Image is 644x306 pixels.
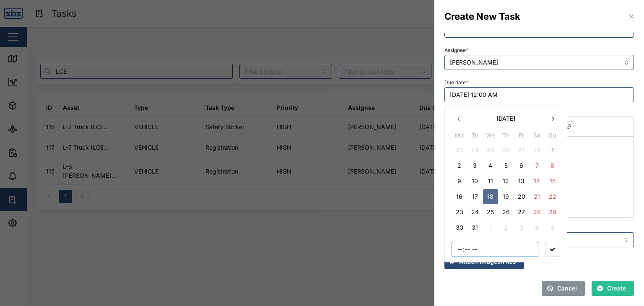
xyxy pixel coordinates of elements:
[514,174,529,189] button: 13 March 2026
[545,130,560,143] th: Su
[467,158,483,173] button: 3 March 2026
[545,158,560,173] button: 8 March 2026
[542,281,585,296] button: Cancel
[452,205,467,220] button: 23 March 2026
[467,130,483,143] th: Tu
[498,130,514,143] th: Th
[530,143,545,158] button: 28 February 2026
[530,189,545,204] button: 21 March 2026
[452,220,467,235] button: 30 March 2026
[483,220,498,235] button: 1 April 2026
[545,189,560,204] button: 22 March 2026
[444,80,468,86] label: Due date
[545,174,560,189] button: 15 March 2026
[499,220,514,235] button: 2 April 2026
[514,158,529,173] button: 6 March 2026
[499,205,514,220] button: 26 March 2026
[483,174,498,189] button: 11 March 2026
[530,220,545,235] button: 4 April 2026
[444,10,520,23] h3: Create New Task
[529,130,545,143] th: Sa
[499,189,514,204] button: 19 March 2026
[499,174,514,189] button: 12 March 2026
[530,158,545,173] button: 7 March 2026
[557,281,577,296] span: Cancel
[452,174,467,189] button: 9 March 2026
[563,121,574,132] button: Remove link
[444,55,634,70] input: Choose an assignee
[545,143,560,158] button: 1 March 2026
[467,111,545,126] button: [DATE]
[514,130,529,143] th: Fr
[467,189,483,204] button: 17 March 2026
[444,87,634,102] button: 18/03/2026 12:00 AM
[530,174,545,189] button: 14 March 2026
[592,281,634,296] button: Create
[452,189,467,204] button: 16 March 2026
[514,220,529,235] button: 3 April 2026
[483,189,498,204] button: 18 March 2026
[467,143,483,158] button: 24 February 2026
[483,158,498,173] button: 4 March 2026
[483,143,498,158] button: 25 February 2026
[467,174,483,189] button: 10 March 2026
[514,143,529,158] button: 27 February 2026
[452,130,467,143] th: Mo
[530,205,545,220] button: 28 March 2026
[467,220,483,235] button: 31 March 2026
[467,205,483,220] button: 24 March 2026
[452,158,467,173] button: 2 March 2026
[444,47,468,53] label: Assignee
[499,158,514,173] button: 5 March 2026
[514,189,529,204] button: 20 March 2026
[483,130,498,143] th: We
[545,220,560,235] button: 5 April 2026
[452,143,467,158] button: 23 February 2026
[607,281,626,296] span: Create
[499,143,514,158] button: 26 February 2026
[514,205,529,220] button: 27 March 2026
[483,205,498,220] button: 25 March 2026
[545,205,560,220] button: 29 March 2026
